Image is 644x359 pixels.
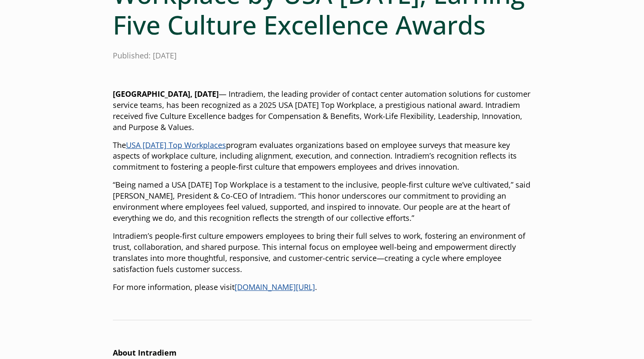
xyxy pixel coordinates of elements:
[113,231,532,275] p: Intradiem’s people-first culture empowers employees to bring their full selves to work, fostering...
[235,282,315,292] a: Link opens in a new window
[113,89,219,99] strong: [GEOGRAPHIC_DATA], [DATE]
[126,140,226,150] a: Link opens in a new window
[113,179,532,224] p: “Being named a USA [DATE] Top Workplace is a testament to the inclusive, people-first culture we’...
[113,347,177,358] strong: About Intradiem
[113,89,532,133] p: — Intradiem, the leading provider of contact center automation solutions for customer service tea...
[113,282,532,293] p: For more information, please visit .
[113,140,532,173] p: The program evaluates organizations based on employee surveys that measure key aspects of workpla...
[113,50,532,61] p: Published: [DATE]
